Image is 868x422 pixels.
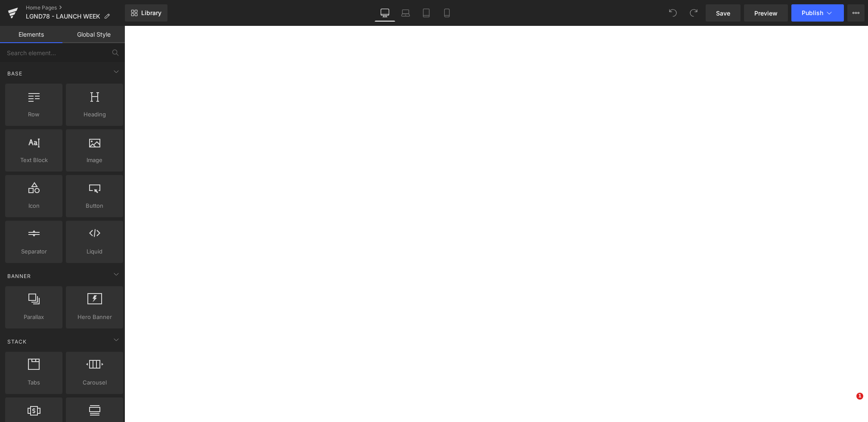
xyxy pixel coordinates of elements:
a: Laptop [395,4,416,22]
span: Banner [6,272,32,280]
a: Tablet [416,4,437,22]
span: 1 [856,393,863,400]
a: Mobile [437,4,457,22]
span: Publish [802,9,823,16]
span: Liquid [68,247,121,256]
a: Desktop [375,4,395,22]
span: Carousel [68,378,121,387]
span: Text Block [8,156,60,165]
span: Icon [8,201,60,210]
a: Global Style [62,26,125,43]
span: Tabs [8,378,60,387]
span: Image [68,156,121,165]
span: Save [716,9,730,18]
span: Heading [68,110,121,119]
button: More [847,4,865,22]
span: Preview [754,9,778,18]
button: Redo [685,4,702,22]
a: Preview [744,4,788,22]
iframe: Intercom live chat [839,393,859,413]
span: Separator [8,247,60,256]
span: Library [141,9,161,17]
span: Button [68,201,121,210]
a: Home Pages [26,4,125,11]
span: Base [6,69,23,78]
span: Hero Banner [68,313,121,322]
button: Undo [664,4,682,22]
a: New Library [125,4,167,22]
span: Row [8,110,60,119]
button: Publish [791,4,844,22]
span: Stack [6,338,28,346]
span: LGND78 - LAUNCH WEEK [26,13,100,20]
span: Parallax [8,313,60,322]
